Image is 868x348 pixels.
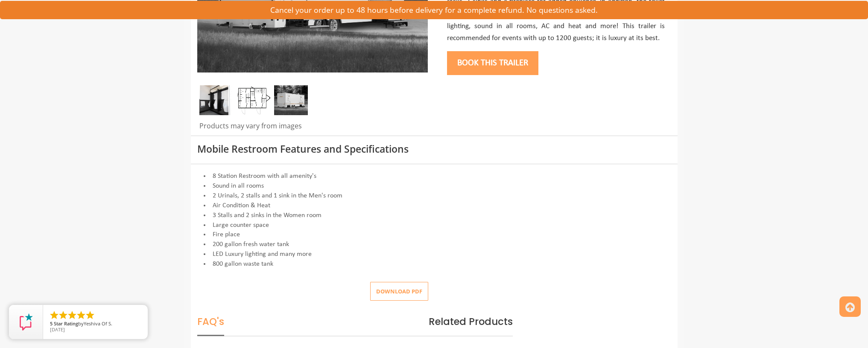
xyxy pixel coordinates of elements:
[85,310,95,320] li: 
[50,320,53,327] span: 5
[50,326,65,333] span: [DATE]
[18,313,35,331] img: Review Rating
[197,191,671,201] li: 2 Urinals, 2 stalls and 1 sink in the Men's room
[84,320,112,327] span: Yeshiva Of S.
[197,259,671,269] li: 800 gallon waste tank
[54,320,78,327] span: Star Rating
[237,85,270,115] img: Floor Plan of 8 station restroom with sink and toilet
[67,310,77,320] li: 
[696,125,868,348] iframe: Live Chat Box
[197,201,671,211] li: Air Condition & Heat
[49,310,59,320] li: 
[50,321,141,327] span: by
[197,249,671,259] li: LED Luxury lighting and many more
[197,144,671,154] h3: Mobile Restroom Features and Specifications
[197,220,671,230] li: Large counter space
[76,310,86,320] li: 
[197,121,428,136] div: Products may vary from images
[199,85,233,115] img: Side view of three urinals installed with separators in between them
[58,310,68,320] li: 
[197,230,671,240] li: Fire place
[197,171,671,181] li: 8 Station Restroom with all amenity's
[197,315,224,336] span: FAQ's
[363,287,428,295] a: Download pdf
[197,211,671,220] li: 3 Stalls and 2 sinks in the Women room
[447,51,538,75] button: Book this trailer
[197,181,671,191] li: Sound in all rooms
[197,240,671,249] li: 200 gallon fresh water tank
[274,85,308,115] img: An image of 8 station shower outside view
[429,315,513,328] span: Related Products
[370,282,428,301] button: Download pdf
